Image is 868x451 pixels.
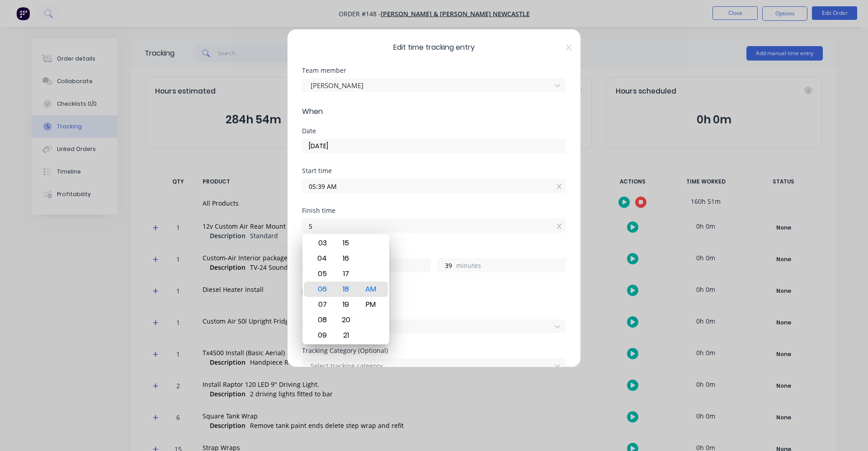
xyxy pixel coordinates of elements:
[335,297,357,312] div: 19
[456,261,566,272] label: minutes
[302,309,566,315] div: Pay rate (Optional)
[335,251,357,266] div: 16
[310,251,332,266] div: 04
[310,328,332,343] div: 09
[360,297,382,312] div: PM
[335,282,357,297] div: 18
[334,234,359,344] div: Minute
[310,266,332,282] div: 05
[302,247,566,254] div: Hours worked
[438,258,454,272] input: 0
[302,67,566,74] div: Team member
[335,266,357,282] div: 17
[302,106,566,117] span: When
[335,312,357,328] div: 20
[335,235,357,251] div: 15
[310,282,332,297] div: 06
[302,128,566,134] div: Date
[309,234,334,344] div: Hour
[310,235,332,251] div: 03
[335,328,357,343] div: 21
[302,42,566,53] span: Edit time tracking entry
[302,348,566,354] div: Tracking Category (Optional)
[360,282,382,297] div: AM
[310,297,332,312] div: 07
[302,207,566,214] div: Finish time
[302,168,566,174] div: Start time
[302,287,566,298] span: Details
[310,312,332,328] div: 08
